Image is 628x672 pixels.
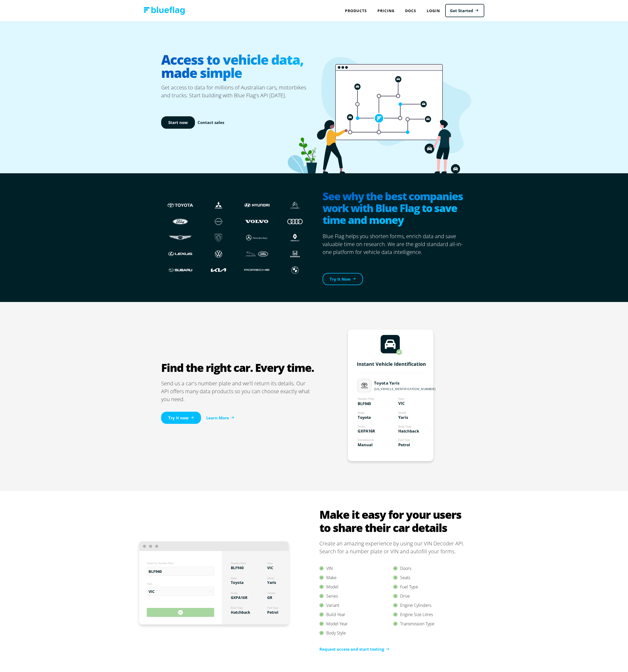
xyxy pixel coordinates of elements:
[281,249,309,259] img: Honda logo
[206,415,234,421] a: Learn More
[319,628,393,638] div: Body Style
[357,397,374,401] tspan: Number Plate
[148,589,154,594] tspan: VIC
[267,562,273,565] tspan: State
[357,401,371,406] tspan: BLF940
[393,601,467,610] div: Engine Cylinders
[393,582,467,592] div: Fuel Type
[205,249,232,259] img: Volkswagen logo
[319,582,393,592] div: Model
[231,606,243,609] tspan: Body Type
[357,425,365,428] tspan: Series
[243,249,271,259] img: JLR logo
[267,577,274,579] tspan: Model
[357,439,374,442] tspan: Transmission
[147,582,152,585] tspan: State
[166,233,194,243] img: Genesis logo
[148,569,161,574] tspan: BLF940
[161,412,201,424] a: Try it now
[166,249,194,259] img: Lexus logo
[205,265,232,275] img: Kia logo
[231,592,237,594] tspan: Series
[357,411,364,414] tspan: Make
[357,361,426,367] tspan: Instant Vehicle Identification
[357,442,372,447] tspan: Manual
[357,415,371,420] tspan: Toyota
[205,233,232,243] img: Peugeot logo
[398,415,408,420] tspan: Yaris
[398,425,411,428] tspan: Body Type
[267,580,276,585] tspan: Yaris
[398,401,404,406] tspan: VIC
[319,592,393,601] div: Series
[243,265,271,275] img: Porshce logo
[340,5,372,16] div: Products
[398,397,404,400] tspan: State
[319,573,393,582] div: Make
[231,610,250,615] tspan: Hatchback
[323,190,467,227] h2: See why the best companies work with Blue Flag to save time and money
[231,562,246,565] tspan: Number Plate
[319,508,467,534] h2: Make it easy for your users to share their car details
[323,273,363,285] a: Try It Now
[161,116,195,129] a: Start now
[393,573,467,582] div: Seats
[144,7,185,15] img: Blue Flag logo
[147,562,174,565] tspan: Search by Number Plate
[267,610,278,615] tspan: Petrol
[267,595,272,600] tspan: GR
[231,580,243,585] tspan: Toyota
[319,564,393,573] div: VIN
[400,5,421,16] a: Docs
[393,564,467,573] div: Doors
[161,49,314,84] h1: Access to vehicle data, made simple
[323,232,467,256] p: Blue Flag helps you shorten forms, enrich data and save valuable time on research. We are the gol...
[445,4,484,17] a: Get Started
[281,265,309,275] img: BMW logo
[393,610,467,619] div: Engine Size Litres
[398,442,410,447] tspan: Petrol
[319,610,393,619] div: Build Year
[166,200,194,210] img: Toyota logo
[393,619,467,628] div: Transmission Type
[281,200,309,210] img: Citroen logo
[281,233,309,243] img: Renault logo
[198,119,224,126] a: Contact sales
[243,200,271,210] img: Hyundai logo
[319,619,393,628] div: Model Year
[372,5,400,16] a: Pricing
[161,361,314,374] h2: Find the right car. Every time.
[393,592,467,601] div: Drive
[319,540,467,555] p: Create an amazing experience by using our VIN Decoder API. Search for a number plate or VIN and a...
[267,592,275,594] tspan: Variant
[267,565,273,570] tspan: VIC
[398,428,419,434] tspan: Hatchback
[205,200,232,210] img: Mistubishi logo
[205,216,232,226] img: Nissan logo
[267,606,278,609] tspan: Fuel Type
[166,216,194,226] img: Ford logo
[231,595,248,600] tspan: GXPA16R
[231,565,244,570] tspan: BLF940
[166,265,194,275] img: Subaru logo
[319,601,393,610] div: Variant
[243,216,271,226] img: Volvo logo
[319,646,389,652] a: Request access and start testing
[398,411,406,414] tspan: Model
[421,5,445,16] a: Login to Blue Flag application
[374,381,400,386] tspan: Toyota Yaris
[357,428,375,434] tspan: GXPA16R
[243,233,271,243] img: Mercedes logo
[398,439,410,442] tspan: Fuel Type
[161,84,314,99] p: Get access to data for millions of Australian cars, motorbikes and trucks. Start building with Bl...
[161,380,314,403] p: Send us a car's number plate and we'll return its details. Our API offers many data products so y...
[231,577,237,579] tspan: Make
[374,387,435,391] tspan: [US_VEHICLE_IDENTIFICATION_NUMBER]
[281,216,309,226] img: Audi logo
